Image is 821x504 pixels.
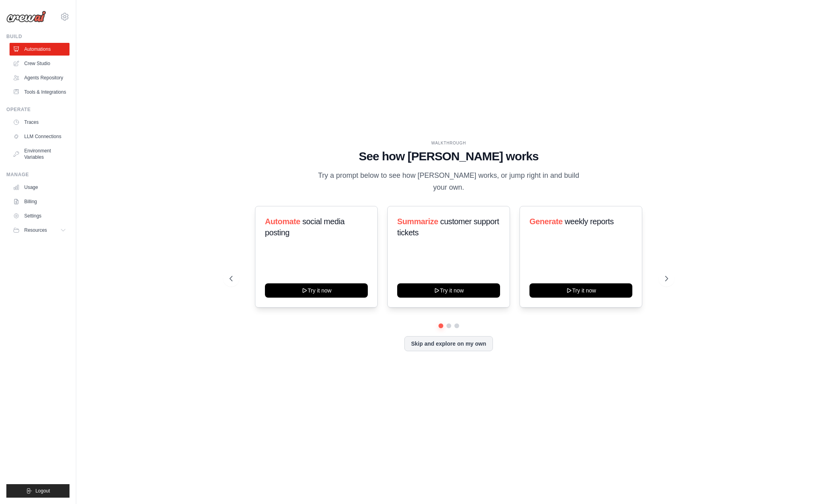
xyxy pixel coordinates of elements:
[404,336,493,351] button: Skip and explore on my own
[529,217,563,226] span: Generate
[10,144,70,164] a: Environment Variables
[230,149,668,164] h1: See how [PERSON_NAME] works
[10,130,70,143] a: LLM Connections
[397,283,500,298] button: Try it now
[529,283,632,298] button: Try it now
[6,11,46,23] img: Logo
[10,224,70,237] button: Resources
[265,283,368,298] button: Try it now
[35,488,50,494] span: Logout
[10,210,70,222] a: Settings
[10,43,70,56] a: Automations
[265,217,300,226] span: Automate
[265,217,345,237] span: social media posting
[397,217,499,237] span: customer support tickets
[10,116,70,129] a: Traces
[230,140,668,146] div: WALKTHROUGH
[10,181,70,194] a: Usage
[10,86,70,98] a: Tools & Integrations
[10,195,70,208] a: Billing
[6,484,70,498] button: Logout
[10,57,70,70] a: Crew Studio
[6,106,70,113] div: Operate
[6,33,70,40] div: Build
[24,227,47,233] span: Resources
[315,170,582,193] p: Try a prompt below to see how [PERSON_NAME] works, or jump right in and build your own.
[565,217,614,226] span: weekly reports
[6,171,70,178] div: Manage
[397,217,438,226] span: Summarize
[10,71,70,84] a: Agents Repository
